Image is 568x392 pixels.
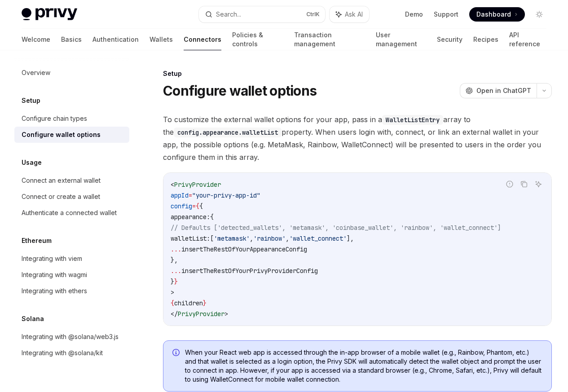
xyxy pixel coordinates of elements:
div: Integrating with viem [22,253,82,264]
span: > [225,310,228,318]
span: } [174,277,178,286]
code: WalletListEntry [382,115,443,125]
a: Configure wallet options [14,127,129,143]
a: Integrating with @solana/web3.js [14,329,129,345]
a: Authenticate a connected wallet [14,205,129,221]
h5: Solana [22,313,44,324]
span: Dashboard [476,10,511,19]
span: Open in ChatGPT [476,86,531,95]
span: </ [171,310,178,318]
span: config [171,202,192,210]
span: appId [171,191,189,199]
button: Search...CtrlK [199,6,325,22]
div: Authenticate a connected wallet [22,207,117,218]
a: Connect or create a wallet [14,189,129,205]
h5: Usage [22,157,42,168]
span: insertTheRestOfYourPrivyProviderConfig [181,267,318,275]
div: Configure wallet options [22,129,101,140]
a: API reference [509,29,546,50]
span: insertTheRestOfYourAppearanceConfig [181,245,307,253]
span: ... [171,267,181,275]
span: ... [171,245,181,253]
button: Ask AI [533,178,544,190]
a: Support [434,10,458,19]
span: appearance: [171,213,210,221]
span: 'wallet_connect' [289,234,347,242]
a: Integrating with viem [14,251,129,267]
button: Toggle dark mode [532,7,546,22]
code: config.appearance.walletList [174,128,282,137]
span: 'rainbow' [253,234,286,242]
a: Security [437,29,462,50]
h1: Configure wallet options [163,83,317,99]
div: Overview [22,67,50,78]
div: Connect an external wallet [22,175,101,186]
span: PrivyProvider [174,181,221,189]
h5: Setup [22,95,40,106]
button: Ask AI [330,6,369,22]
span: PrivyProvider [178,310,225,318]
div: Integrating with @solana/kit [22,348,103,358]
button: Report incorrect code [504,178,515,190]
a: Configure chain types [14,110,129,127]
h5: Ethereum [22,235,52,246]
div: Connect or create a wallet [22,191,100,202]
span: children [174,299,203,307]
span: }, [171,256,178,264]
svg: Info [172,349,181,358]
a: Integrating with wagmi [14,267,129,283]
a: Demo [405,10,423,19]
span: , [286,234,289,242]
span: ], [347,234,354,242]
span: [ [210,234,214,242]
span: } [203,299,207,307]
span: // Defaults ['detected_wallets', 'metamask', 'coinbase_wallet', 'rainbow', 'wallet_connect'] [171,224,501,232]
a: Connect an external wallet [14,172,129,189]
div: Integrating with ethers [22,286,87,296]
button: Open in ChatGPT [460,83,537,98]
span: 'metamask' [214,234,250,242]
span: Ask AI [345,10,363,19]
span: { [199,202,203,210]
span: < [171,181,174,189]
span: { [171,299,174,307]
div: Configure chain types [22,113,87,124]
span: { [196,202,199,210]
span: = [192,202,196,210]
a: Overview [14,65,129,81]
a: Integrating with ethers [14,283,129,299]
span: { [210,213,214,221]
a: Recipes [473,29,498,50]
a: Authentication [92,29,139,50]
img: light logo [22,8,77,21]
span: = [189,191,192,199]
div: Search... [216,9,241,20]
span: > [171,288,174,296]
a: Policies & controls [232,29,283,50]
span: } [171,277,174,286]
span: "your-privy-app-id" [192,191,260,199]
div: Setup [163,69,552,78]
span: walletList: [171,234,210,242]
a: Connectors [184,29,221,50]
a: Integrating with @solana/kit [14,345,129,361]
a: Basics [61,29,82,50]
button: Copy the contents from the code block [518,178,530,190]
span: To customize the external wallet options for your app, pass in a array to the property. When user... [163,113,552,163]
a: Welcome [22,29,50,50]
a: Transaction management [294,29,365,50]
span: When your React web app is accessed through the in-app browser of a mobile wallet (e.g., Rainbow,... [185,348,542,384]
a: Wallets [150,29,173,50]
a: User management [376,29,426,50]
div: Integrating with @solana/web3.js [22,331,119,342]
span: Ctrl K [306,11,320,18]
span: , [250,234,253,242]
div: Integrating with wagmi [22,269,87,280]
a: Dashboard [469,7,525,22]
